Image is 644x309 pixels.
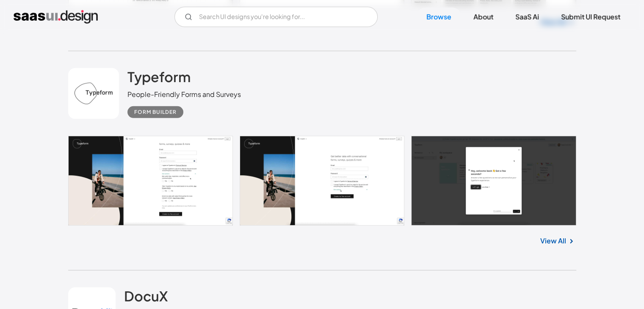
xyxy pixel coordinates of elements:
a: Typeform [127,68,191,89]
div: Form Builder [134,107,177,117]
a: About [463,8,503,26]
a: Browse [416,8,462,26]
a: Submit UI Request [551,8,630,26]
h2: DocuX [124,287,168,304]
div: People-Friendly Forms and Surveys [127,89,241,99]
form: Email Form [174,7,378,27]
input: Search UI designs you're looking for... [174,7,378,27]
a: home [14,10,98,24]
h2: Typeform [127,68,191,85]
a: View All [540,236,566,246]
a: SaaS Ai [505,8,549,26]
a: DocuX [124,287,168,309]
